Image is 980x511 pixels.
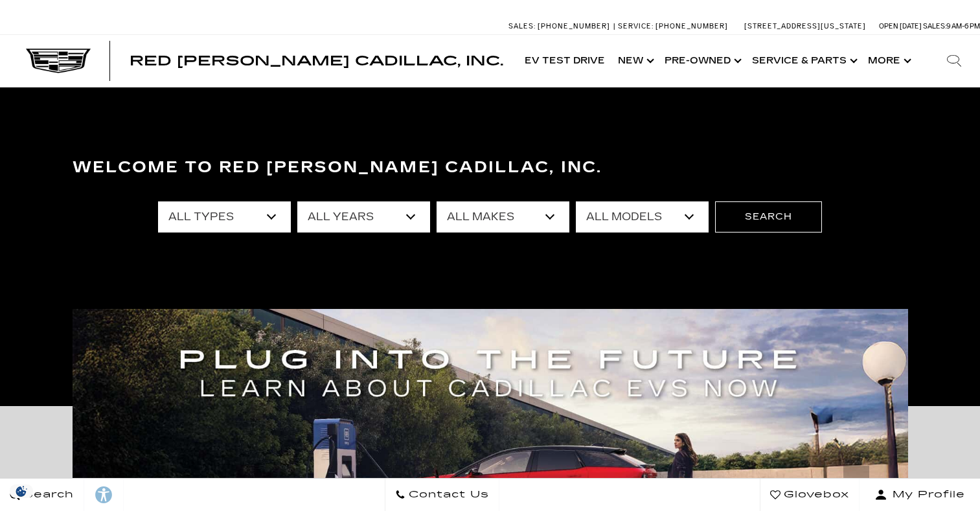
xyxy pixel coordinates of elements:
[508,22,536,30] span: Sales:
[538,22,610,30] span: [PHONE_NUMBER]
[887,486,965,504] span: My Profile
[405,486,489,504] span: Contact Us
[20,486,74,504] span: Search
[26,49,91,73] img: Cadillac Dark Logo with Cadillac White Text
[576,201,709,233] select: Filter by model
[861,35,915,87] button: More
[843,466,869,505] div: Next
[6,484,36,498] img: Opt-Out Icon
[73,155,908,181] h3: Welcome to Red [PERSON_NAME] Cadillac, Inc.
[760,479,860,511] a: Glovebox
[879,22,922,30] span: Open [DATE]
[158,201,291,233] select: Filter by type
[6,484,36,498] section: Click to Open Cookie Consent Modal
[297,201,430,233] select: Filter by year
[130,53,503,69] span: Red [PERSON_NAME] Cadillac, Inc.
[923,22,946,30] span: Sales:
[613,23,731,30] a: Service: [PHONE_NUMBER]
[437,201,569,233] select: Filter by make
[860,479,980,511] button: Open user profile menu
[111,466,137,505] div: Previous
[618,22,654,30] span: Service:
[518,35,611,87] a: EV Test Drive
[715,201,822,233] button: Search
[658,35,746,87] a: Pre-Owned
[130,54,503,67] a: Red [PERSON_NAME] Cadillac, Inc.
[508,23,613,30] a: Sales: [PHONE_NUMBER]
[746,35,861,87] a: Service & Parts
[946,22,980,30] span: 9 AM-6 PM
[611,35,658,87] a: New
[385,479,499,511] a: Contact Us
[781,486,849,504] span: Glovebox
[655,22,728,30] span: [PHONE_NUMBER]
[744,22,866,30] a: [STREET_ADDRESS][US_STATE]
